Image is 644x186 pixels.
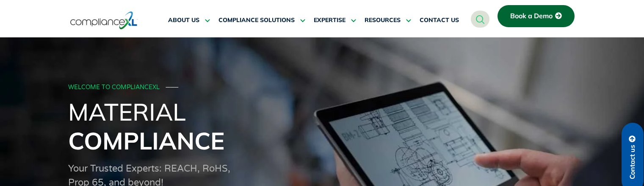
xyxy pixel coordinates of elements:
h1: Material [68,97,576,155]
span: Compliance [68,126,224,155]
a: ABOUT US [168,10,210,31]
span: EXPERTISE [314,17,345,24]
span: Contact us [629,145,636,179]
span: RESOURCES [365,17,401,24]
img: logo-one.svg [70,11,138,30]
span: CONTACT US [420,17,459,24]
a: EXPERTISE [314,10,356,31]
span: ABOUT US [168,17,199,24]
a: Book a Demo [498,5,575,27]
span: COMPLIANCE SOLUTIONS [218,17,295,24]
a: RESOURCES [365,10,411,31]
div: WELCOME TO COMPLIANCEXL [68,84,574,91]
span: Book a Demo [510,12,553,20]
a: CONTACT US [420,10,459,31]
span: ─── [166,84,179,91]
a: navsearch-button [471,11,489,28]
a: COMPLIANCE SOLUTIONS [218,10,305,31]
